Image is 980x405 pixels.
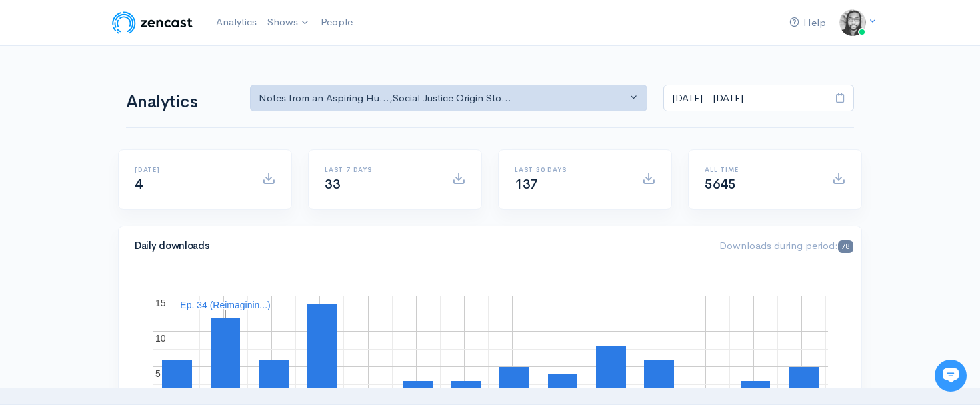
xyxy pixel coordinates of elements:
[259,91,627,106] div: Notes from an Aspiring Hu... , Social Justice Origin Sto...
[663,85,827,112] input: analytics date range selector
[135,166,246,173] h6: [DATE]
[262,8,315,37] a: Shows
[325,176,340,193] span: 33
[21,177,246,203] button: New conversation
[135,240,703,252] h4: Daily downloads
[126,93,234,112] h1: Analytics
[135,176,143,193] span: 4
[39,250,238,277] input: Search articles
[325,166,436,173] h6: Last 7 days
[784,9,831,37] a: Help
[515,166,626,173] h6: Last 30 days
[18,228,249,244] p: Find an answer quickly
[838,240,853,253] span: 78
[839,9,866,36] img: ...
[250,85,647,112] button: Notes from an Aspiring Hu..., Social Justice Origin Sto...
[155,333,166,344] text: 10
[20,65,247,86] h1: Hi 👋
[211,8,262,37] a: Analytics
[935,360,967,392] iframe: gist-messenger-bubble-iframe
[315,8,358,37] a: People
[719,239,853,252] span: Downloads during period:
[705,166,816,173] h6: All time
[20,89,247,153] h2: Just let us know if you need anything and we'll be happy to help! 🙂
[155,298,166,308] text: 15
[155,368,161,379] text: 5
[180,300,270,310] text: Ep. 34 (Reimaginin...)
[515,176,538,193] span: 137
[86,185,160,195] span: New conversation
[110,9,195,36] img: ZenCast Logo
[705,176,735,193] span: 5645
